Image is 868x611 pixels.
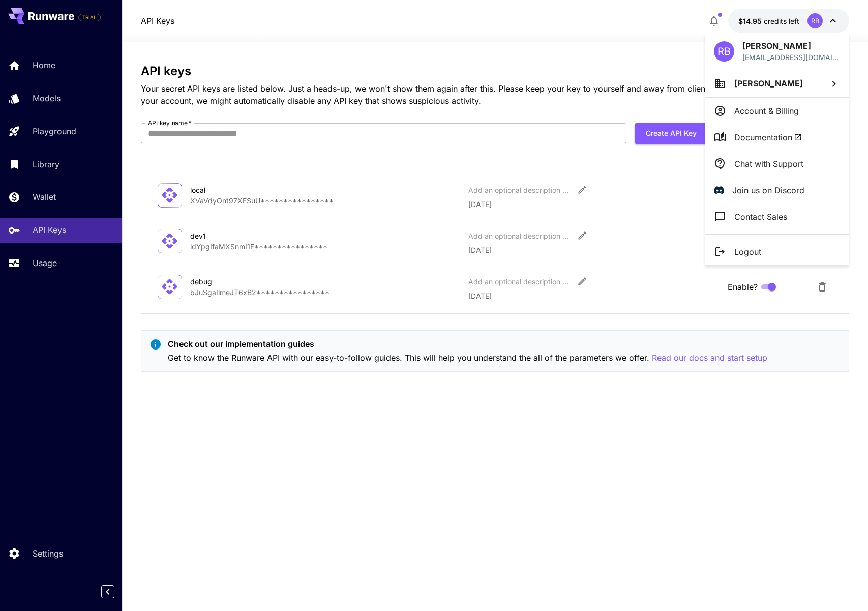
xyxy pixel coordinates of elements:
[734,246,761,258] p: Logout
[732,184,804,196] p: Join us on Discord
[734,158,803,170] p: Chat with Support
[734,211,787,223] p: Contact Sales
[742,40,840,52] p: [PERSON_NAME]
[742,52,840,63] p: [EMAIL_ADDRESS][DOMAIN_NAME]
[734,105,799,117] p: Account & Billing
[714,41,734,62] div: RB
[705,70,849,97] button: [PERSON_NAME]
[742,52,840,63] div: badrik@mayflower.work
[734,78,803,89] span: [PERSON_NAME]
[734,131,802,143] span: Documentation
